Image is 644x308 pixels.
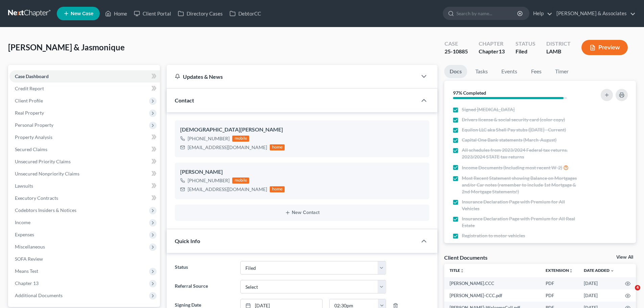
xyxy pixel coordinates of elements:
[232,136,249,142] div: mobile
[444,65,467,78] a: Docs
[462,232,525,239] span: Registration to motor vehicles
[15,146,47,152] span: Secured Claims
[15,73,49,79] span: Case Dashboard
[462,116,565,123] span: Drivers license & social security card (color copy)
[462,126,566,133] span: Equilon LLC aka Shell Pay stubs ([DATE] - Current)
[9,131,160,143] a: Property Analysis
[15,292,63,298] span: Additional Documents
[445,48,468,55] div: 25-10885
[621,285,637,301] iframe: Intercom live chat
[444,289,540,302] td: [PERSON_NAME]-CCC.pdf
[174,7,226,20] a: Directory Cases
[546,268,573,273] a: Extensionunfold_more
[15,268,38,274] span: Means Test
[516,40,535,48] div: Status
[9,82,160,95] a: Credit Report
[553,7,636,20] a: [PERSON_NAME] & Associates
[9,156,160,168] a: Unsecured Priority Claims
[540,277,578,289] td: PDF
[616,255,633,260] a: View All
[584,268,614,273] a: Date Added expand_more
[15,219,30,225] span: Income
[578,289,620,302] td: [DATE]
[496,65,523,78] a: Events
[175,238,200,244] span: Quick Info
[9,143,160,156] a: Secured Claims
[15,122,53,128] span: Personal Property
[180,126,424,134] div: [DEMOGRAPHIC_DATA][PERSON_NAME]
[462,175,582,195] span: Most Recent Statement showing Balance on Mortgages and/or Car notes (remember to include 1st Mort...
[610,269,614,273] i: expand_more
[15,256,43,262] span: SOFA Review
[462,137,556,143] span: Capital One Bank statements (March-August)
[9,192,160,204] a: Executory Contracts
[550,65,574,78] a: Timer
[71,11,93,16] span: New Case
[546,48,571,55] div: LAMB
[462,215,582,229] span: Insurance Declaration Page with Premium for All Real Estate
[581,40,628,55] button: Preview
[499,48,505,54] span: 13
[15,86,44,91] span: Credit Report
[530,7,552,20] a: Help
[450,268,464,273] a: Titleunfold_more
[15,110,44,116] span: Real Property
[460,269,464,273] i: unfold_more
[453,90,486,96] strong: 97% Completed
[635,285,640,290] span: 4
[180,210,424,215] button: New Contact
[525,65,547,78] a: Fees
[15,280,39,286] span: Chapter 13
[171,280,237,293] label: Referral Source
[462,164,562,171] span: Income Documents (Including most recent W-2)
[175,73,409,80] div: Updates & News
[130,7,174,20] a: Client Portal
[546,40,571,48] div: District
[15,244,45,250] span: Miscellaneous
[444,277,540,289] td: [PERSON_NAME].CCC
[578,277,620,289] td: [DATE]
[15,195,58,201] span: Executory Contracts
[270,186,285,192] div: home
[462,242,582,263] span: NADA estimate on your vehicles (we will pull for you) 2018 Infinity Q70 Base 35k miles + 2007 Che...
[188,144,267,151] div: [EMAIL_ADDRESS][DOMAIN_NAME]
[15,183,33,189] span: Lawsuits
[188,135,230,142] div: [PHONE_NUMBER]
[445,40,468,48] div: Case
[462,198,582,212] span: Insurance Declaration Page with Premium for All Vehicles
[171,261,237,275] label: Status
[102,7,130,20] a: Home
[188,186,267,193] div: [EMAIL_ADDRESS][DOMAIN_NAME]
[462,106,515,113] span: Signed [MEDICAL_DATA]
[270,144,285,150] div: home
[444,254,487,261] div: Client Documents
[516,48,535,55] div: Filed
[540,289,578,302] td: PDF
[15,98,43,103] span: Client Profile
[462,147,582,160] span: All schedules from 2023/2024 Federal tax returns. 2023/2024 STATE tax returns
[226,7,264,20] a: DebtorCC
[9,70,160,82] a: Case Dashboard
[175,97,194,103] span: Contact
[15,171,79,176] span: Unsecured Nonpriority Claims
[9,180,160,192] a: Lawsuits
[180,168,424,176] div: [PERSON_NAME]
[232,177,249,184] div: mobile
[188,177,230,184] div: [PHONE_NUMBER]
[15,159,71,164] span: Unsecured Priority Claims
[9,168,160,180] a: Unsecured Nonpriority Claims
[15,207,76,213] span: Codebtors Insiders & Notices
[479,48,505,55] div: Chapter
[569,269,573,273] i: unfold_more
[9,253,160,265] a: SOFA Review
[470,65,493,78] a: Tasks
[479,40,505,48] div: Chapter
[15,232,34,237] span: Expenses
[8,42,125,52] span: [PERSON_NAME] & Jasmonique
[456,7,518,20] input: Search by name...
[15,134,52,140] span: Property Analysis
